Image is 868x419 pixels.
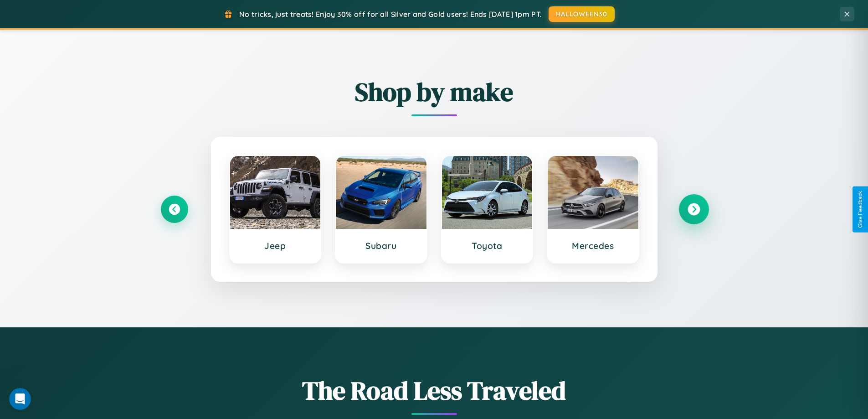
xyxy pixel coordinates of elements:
[857,191,863,228] div: Give Feedback
[239,10,542,19] span: No tricks, just treats! Enjoy 30% off for all Silver and Gold users! Ends [DATE] 1pm PT.
[161,74,708,109] h2: Shop by make
[345,240,417,251] h3: Subaru
[451,240,524,251] h3: Toyota
[549,6,615,22] button: HALLOWEEN30
[239,240,312,251] h3: Jeep
[557,240,629,251] h3: Mercedes
[9,388,31,410] iframe: Intercom live chat
[161,373,708,408] h1: The Road Less Traveled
